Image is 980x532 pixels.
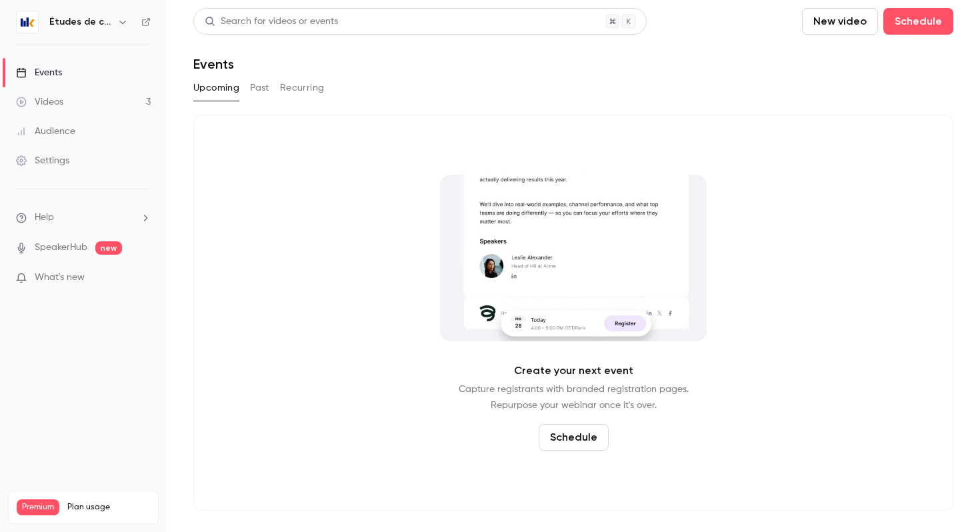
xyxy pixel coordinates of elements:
span: Help [35,211,54,225]
p: Capture registrants with branded registration pages. Repurpose your webinar once it's over. [459,381,689,413]
button: Schedule [883,8,953,35]
span: What's new [35,271,85,285]
div: Settings [16,154,69,167]
p: Create your next event [514,363,633,379]
button: Upcoming [193,77,239,99]
button: Recurring [280,77,325,99]
button: Schedule [539,424,609,451]
h6: Études de cas [49,15,112,29]
li: help-dropdown-opener [16,211,151,225]
a: SpeakerHub [35,241,87,255]
h1: Events [193,56,234,72]
span: Plan usage [67,502,150,513]
div: Videos [16,95,63,109]
iframe: Noticeable Trigger [135,272,151,284]
span: Premium [17,499,59,515]
div: Audience [16,125,75,138]
div: Search for videos or events [205,15,338,29]
button: Past [250,77,269,99]
div: Events [16,66,62,79]
img: Études de cas [17,11,38,33]
span: new [95,241,122,255]
button: New video [802,8,878,35]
